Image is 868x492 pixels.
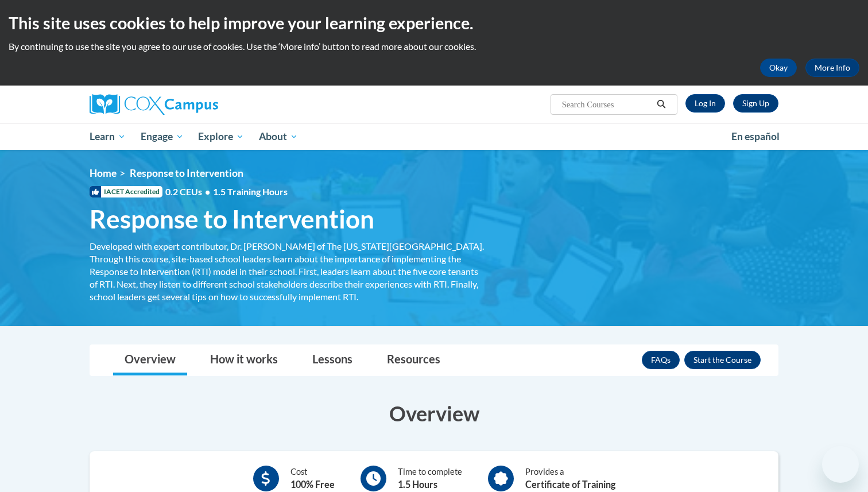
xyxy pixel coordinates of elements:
span: Response to Intervention [90,204,374,234]
h3: Overview [90,399,778,428]
button: Search [653,98,670,111]
a: Resources [375,345,452,375]
a: En español [724,125,787,149]
b: 1.5 Hours [398,479,437,490]
img: Cox Campus [90,94,218,115]
span: Learn [90,130,126,144]
a: About [251,123,305,150]
h2: This site uses cookies to help improve your learning experience. [9,11,859,34]
span: IACET Accredited [90,186,162,197]
a: Log In [685,94,725,113]
span: Explore [198,130,244,144]
a: Explore [191,123,251,150]
a: How it works [199,345,289,375]
span: 0.2 CEUs [165,185,288,198]
span: En español [731,130,780,142]
span: 1.5 Training Hours [213,186,288,197]
a: Cox Campus [90,94,308,115]
button: Enroll [684,351,761,369]
span: • [205,186,210,197]
a: Register [733,94,778,113]
a: Lessons [301,345,364,375]
b: Certificate of Training [525,479,615,490]
div: Provides a [525,466,615,491]
span: Engage [141,130,184,144]
span: About [259,130,298,144]
span: Response to Intervention [130,167,243,179]
div: Time to complete [398,466,462,491]
div: Main menu [72,123,796,150]
div: Cost [290,466,335,491]
button: Okay [760,59,797,77]
p: By continuing to use the site you agree to our use of cookies. Use the ‘More info’ button to read... [9,40,859,53]
a: More Info [805,59,859,77]
a: Learn [82,123,133,150]
a: Engage [133,123,191,150]
input: Search Courses [561,98,653,111]
a: FAQs [642,351,680,369]
a: Overview [113,345,187,375]
b: 100% Free [290,479,335,490]
a: Home [90,167,117,179]
iframe: Button to launch messaging window [822,446,859,483]
div: Developed with expert contributor, Dr. [PERSON_NAME] of The [US_STATE][GEOGRAPHIC_DATA]. Through ... [90,240,486,303]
